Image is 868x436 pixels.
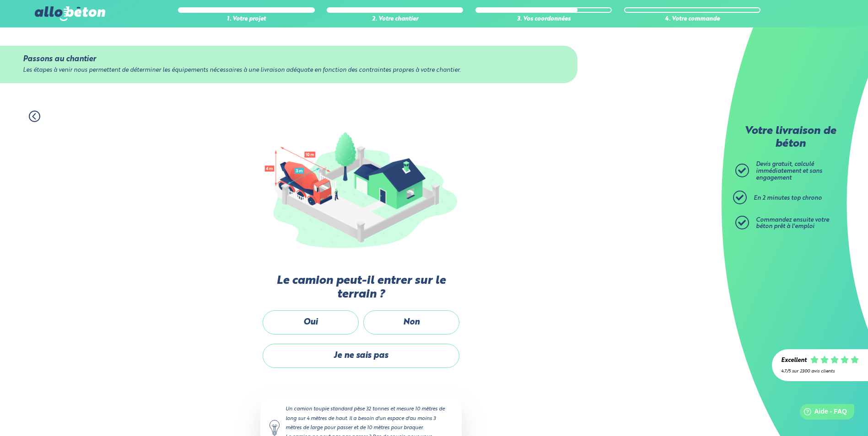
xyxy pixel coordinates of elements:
[363,310,459,335] label: Non
[178,16,314,23] div: 1. Votre projet
[260,274,462,301] label: Le camion peut-il entrer sur le terrain ?
[475,16,612,23] div: 3. Vos coordonnées
[23,55,554,64] div: Passons au chantier
[738,125,843,150] p: Votre livraison de béton
[781,369,859,374] div: 4.7/5 sur 2300 avis clients
[756,161,822,181] span: Devis gratuit, calculé immédiatement et sans engagement
[624,16,760,23] div: 4. Votre commande
[781,357,807,364] div: Excellent
[23,67,554,74] div: Les étapes à venir nous permettent de déterminer les équipements nécessaires à une livraison adéq...
[263,310,359,335] label: Oui
[35,6,105,21] img: allobéton
[263,344,459,368] label: Je ne sais pas
[754,195,822,201] span: En 2 minutes top chrono
[327,16,463,23] div: 2. Votre chantier
[787,400,858,426] iframe: Help widget launcher
[756,217,829,230] span: Commandez ensuite votre béton prêt à l'emploi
